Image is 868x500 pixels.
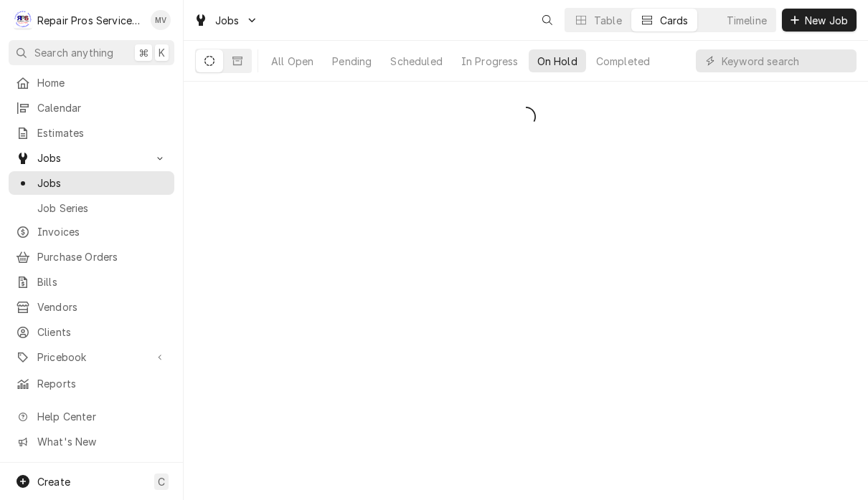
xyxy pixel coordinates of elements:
a: Bills [9,270,174,294]
span: Home [37,75,167,90]
a: Reports [9,372,174,395]
span: C [158,474,165,489]
span: Purchase Orders [37,249,167,264]
span: Clients [37,324,167,340]
div: Cards [660,13,689,28]
a: Vendors [9,295,174,319]
input: Keyword search [722,49,849,72]
span: New Job [802,13,851,28]
a: Go to What's New [9,430,174,453]
span: Estimates [37,125,167,140]
a: Purchase Orders [9,245,174,269]
span: Jobs [37,150,146,165]
span: Help Center [37,409,166,424]
div: Repair Pros Services Inc [37,13,143,28]
div: Mindy Volker's Avatar [151,10,171,30]
span: Create [37,476,70,488]
a: Job Series [9,196,174,220]
span: Vendors [37,299,167,314]
a: Go to Jobs [188,9,264,32]
div: Completed [596,54,650,69]
span: Pricebook [37,350,146,365]
div: Pending [332,54,372,69]
span: Jobs [37,176,167,191]
span: Reports [37,376,167,391]
span: Invoices [37,224,167,239]
span: Calendar [37,100,167,115]
div: All Open [271,54,313,69]
a: Clients [9,320,174,344]
span: Jobs [215,13,240,28]
div: On Hold Jobs List Loading [184,102,868,132]
div: Scheduled [390,54,442,69]
a: Go to Pricebook [9,345,174,369]
button: Search anything⌘K [9,40,174,65]
a: Go to Jobs [9,146,174,170]
span: Bills [37,274,167,289]
button: Open search [536,9,559,32]
div: Timeline [727,13,767,28]
a: Invoices [9,220,174,244]
span: Loading... [516,102,536,132]
a: Estimates [9,121,174,145]
a: Jobs [9,171,174,195]
span: What's New [37,434,166,449]
a: Calendar [9,96,174,120]
a: Go to Help Center [9,405,174,428]
a: Home [9,71,174,95]
div: Table [594,13,622,28]
div: In Progress [461,54,519,69]
button: New Job [782,9,857,32]
span: Job Series [37,201,167,216]
div: R [13,10,33,30]
span: K [159,45,165,60]
div: MV [151,10,171,30]
span: ⌘ [138,45,148,60]
span: Search anything [34,45,113,60]
div: On Hold [537,54,577,69]
div: Repair Pros Services Inc's Avatar [13,10,33,30]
